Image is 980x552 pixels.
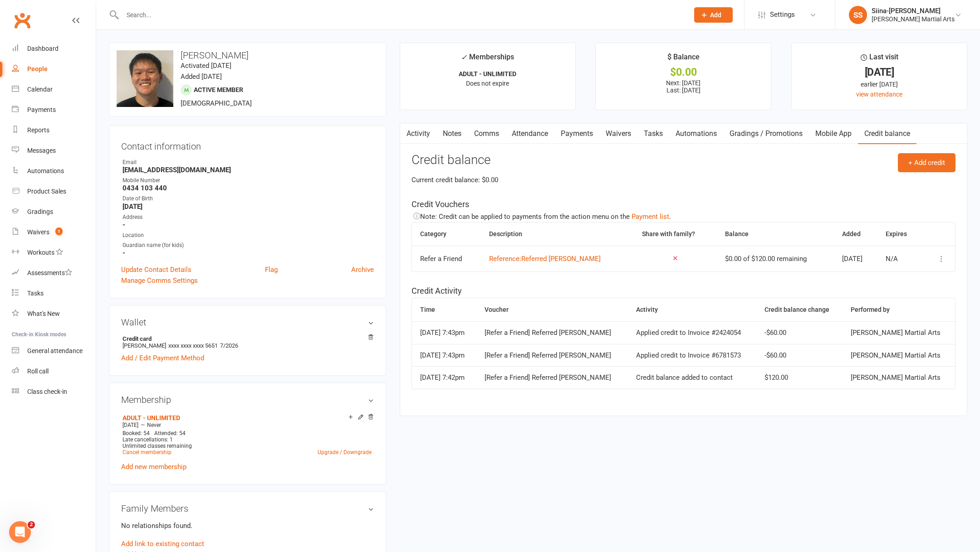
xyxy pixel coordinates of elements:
[12,304,96,324] a: What's New
[122,436,372,443] div: Late cancellations: 1
[12,59,96,79] a: People
[412,211,955,222] div: Note: Credit can be applied to payments from the action menu on the .
[27,65,48,73] div: People
[121,138,374,151] h3: Contact information
[809,123,858,144] a: Mobile App
[412,298,476,321] th: Time
[122,422,138,428] span: [DATE]
[12,222,96,242] a: Waivers 1
[351,264,374,275] a: Archive
[122,335,369,342] strong: Credit card
[412,198,955,211] h5: Credit Vouchers
[122,203,374,211] strong: [DATE]
[121,317,374,327] h3: Wallet
[12,242,96,263] a: Workouts
[122,166,374,174] strong: [EMAIL_ADDRESS][DOMAIN_NAME]
[12,100,96,120] a: Payments
[725,255,826,263] div: $0.00 of $120.00 remaining
[481,223,634,246] th: Description
[489,253,601,264] button: Reference:Referred [PERSON_NAME]
[412,223,481,246] th: Category
[27,388,67,395] div: Class check-in
[265,264,278,275] a: Flag
[420,352,468,359] div: [DATE] 7:43pm
[122,221,374,229] strong: -
[764,329,834,337] div: -$60.00
[604,68,763,77] div: $0.00
[898,153,955,172] button: + Add credit
[856,91,902,98] a: view attendance
[628,321,756,344] td: Applied credit to Invoice #2424054
[459,70,516,77] strong: ADULT - UNLIMITED
[27,368,49,375] div: Roll call
[12,202,96,222] a: Gradings
[694,7,733,23] button: Add
[800,79,959,89] div: earlier [DATE]
[858,123,916,144] a: Credit balance
[122,430,150,436] span: Booked: 54
[634,223,717,246] th: Share with family?
[877,223,922,246] th: Expires
[194,86,243,93] span: Active member
[120,421,374,429] div: —
[154,430,186,436] span: Attended: 54
[122,249,374,257] strong: -
[717,223,834,246] th: Balance
[121,463,186,471] a: Add new membership
[117,50,173,107] img: image1745367557.png
[121,395,374,405] h3: Membership
[27,86,53,93] div: Calendar
[181,99,252,107] span: [DEMOGRAPHIC_DATA]
[12,39,96,59] a: Dashboard
[27,228,49,236] div: Waivers
[843,366,955,389] td: [PERSON_NAME] Martial Arts
[461,53,467,62] i: ✓
[842,255,870,263] div: [DATE]
[843,321,955,344] td: [PERSON_NAME] Martial Arts
[12,120,96,140] a: Reports
[122,158,374,167] div: Email
[12,382,96,402] a: Class kiosk mode
[28,521,35,528] span: 2
[27,269,72,276] div: Assessments
[800,68,959,77] div: [DATE]
[27,347,83,354] div: General attendance
[632,211,669,222] button: Payment list
[12,341,96,361] a: General attendance kiosk mode
[27,249,54,256] div: Workouts
[466,80,509,87] span: Does not expire
[181,73,222,81] time: Added [DATE]
[55,228,63,235] span: 1
[12,181,96,202] a: Product Sales
[489,253,601,264] div: Reference: Referred [PERSON_NAME]
[485,329,620,337] div: [Refer a Friend] Referred [PERSON_NAME]
[11,9,34,32] a: Clubworx
[669,123,723,144] a: Automations
[756,298,843,321] th: Credit balance change
[318,449,372,455] a: Upgrade / Downgrade
[505,123,554,144] a: Attendance
[461,51,514,68] div: Memberships
[468,123,505,144] a: Comms
[122,184,374,192] strong: 0434 103 440
[27,106,56,113] div: Payments
[121,520,374,531] p: No relationships found.
[476,298,628,321] th: Voucher
[485,374,620,382] div: [Refer a Friend] Referred [PERSON_NAME]
[122,213,374,222] div: Address
[9,521,31,543] iframe: Intercom live chat
[121,504,374,513] h3: Family Members
[27,188,66,195] div: Product Sales
[12,161,96,181] a: Automations
[400,123,436,144] a: Activity
[764,374,834,382] div: $120.00
[723,123,809,144] a: Gradings / Promotions
[27,45,59,52] div: Dashboard
[843,298,955,321] th: Performed by
[420,374,468,382] div: [DATE] 7:42pm
[27,290,44,297] div: Tasks
[27,310,60,317] div: What's New
[122,231,374,240] div: Location
[849,6,867,24] div: SS
[485,352,620,359] div: [Refer a Friend] Referred [PERSON_NAME]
